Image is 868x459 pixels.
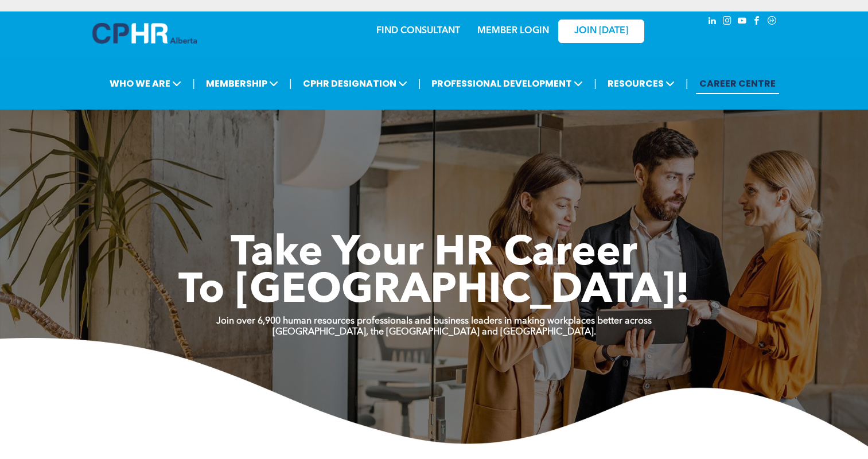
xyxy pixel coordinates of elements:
[203,73,282,94] span: MEMBERSHIP
[706,14,719,30] a: linkedin
[721,14,734,30] a: instagram
[106,73,185,94] span: WHO WE ARE
[696,73,779,94] a: CAREER CENTRE
[751,14,764,30] a: facebook
[594,72,597,95] li: |
[216,317,652,326] strong: Join over 6,900 human resources professionals and business leaders in making workplaces better ac...
[477,26,549,36] a: MEMBER LOGIN
[231,234,637,275] span: Take Your HR Career
[736,14,749,30] a: youtube
[376,26,460,36] a: FIND CONSULTANT
[178,271,690,312] span: To [GEOGRAPHIC_DATA]!
[604,73,678,94] span: RESOURCES
[289,72,292,95] li: |
[418,72,421,95] li: |
[686,72,688,95] li: |
[192,72,195,95] li: |
[299,73,411,94] span: CPHR DESIGNATION
[273,328,596,337] strong: [GEOGRAPHIC_DATA], the [GEOGRAPHIC_DATA] and [GEOGRAPHIC_DATA].
[574,26,628,37] span: JOIN [DATE]
[428,73,586,94] span: PROFESSIONAL DEVELOPMENT
[766,14,779,30] a: Social network
[558,20,644,43] a: JOIN [DATE]
[92,23,197,44] img: A blue and white logo for cp alberta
